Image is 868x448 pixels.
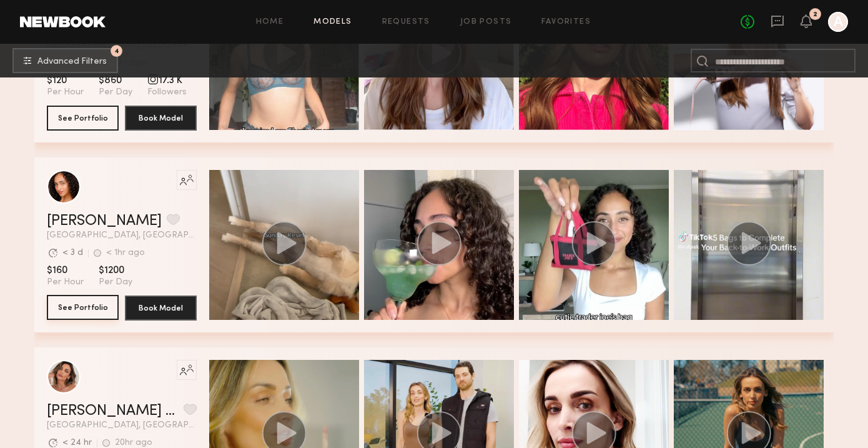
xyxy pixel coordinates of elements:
[313,18,352,26] a: Models
[47,421,197,430] span: [GEOGRAPHIC_DATA], [GEOGRAPHIC_DATA]
[12,48,118,73] button: 4Advanced Filters
[47,295,119,320] button: See Portfolio
[47,296,119,321] a: See Portfolio
[460,18,512,26] a: Job Posts
[106,249,145,257] div: < 1hr ago
[47,264,84,277] span: $160
[99,277,132,288] span: Per Day
[147,87,187,98] span: Followers
[382,18,430,26] a: Requests
[47,106,119,131] button: See Portfolio
[62,249,83,257] div: < 3 d
[813,11,817,18] div: 2
[62,439,92,447] div: < 24 hr
[125,296,197,321] button: Book Model
[541,18,591,26] a: Favorites
[47,404,179,419] a: [PERSON_NAME] [PERSON_NAME]
[256,18,284,26] a: Home
[47,87,84,98] span: Per Hour
[47,74,84,87] span: $120
[47,214,162,229] a: [PERSON_NAME]
[99,74,132,87] span: $860
[828,12,848,32] a: A
[99,264,132,277] span: $1200
[47,231,197,240] span: [GEOGRAPHIC_DATA], [GEOGRAPHIC_DATA]
[147,74,187,87] span: 17.3 K
[47,277,84,288] span: Per Hour
[114,48,119,54] span: 4
[115,439,152,447] div: 20hr ago
[37,57,107,66] span: Advanced Filters
[99,87,132,98] span: Per Day
[125,106,197,131] button: Book Model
